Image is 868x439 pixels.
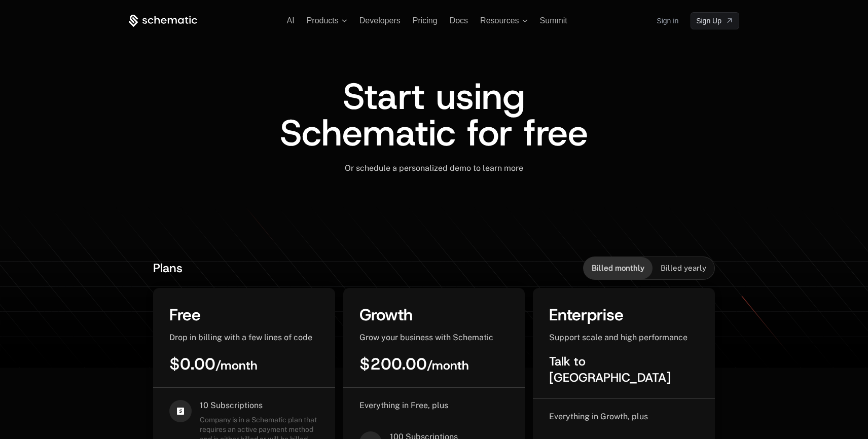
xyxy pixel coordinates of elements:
[359,304,413,325] span: Growth
[549,412,648,421] span: Everything in Growth, plus
[359,400,448,410] span: Everything in Free, plus
[540,16,567,25] a: Summit
[691,12,739,29] a: [object Object]
[280,72,588,157] span: Start using Schematic for free
[549,333,688,342] span: Support scale and high performance
[169,333,312,342] span: Drop in billing with a few lines of code
[307,16,339,25] span: Products
[549,304,624,325] span: Enterprise
[153,260,183,276] span: Plans
[661,263,706,273] span: Billed yearly
[359,353,469,375] span: $200.00
[413,16,438,25] a: Pricing
[450,16,468,25] a: Docs
[169,304,201,325] span: Free
[215,357,258,374] sub: / month
[592,263,644,273] span: Billed monthly
[345,163,523,173] span: Or schedule a personalized demo to learn more
[427,357,469,374] sub: / month
[657,13,678,29] a: Sign in
[200,400,319,411] span: 10 Subscriptions
[549,353,671,386] span: Talk to [GEOGRAPHIC_DATA]
[696,16,721,26] span: Sign Up
[287,16,295,25] a: AI
[359,16,401,25] a: Developers
[169,400,192,422] i: cashapp
[480,16,519,25] span: Resources
[169,353,258,375] span: $0.00
[359,333,493,342] span: Grow your business with Schematic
